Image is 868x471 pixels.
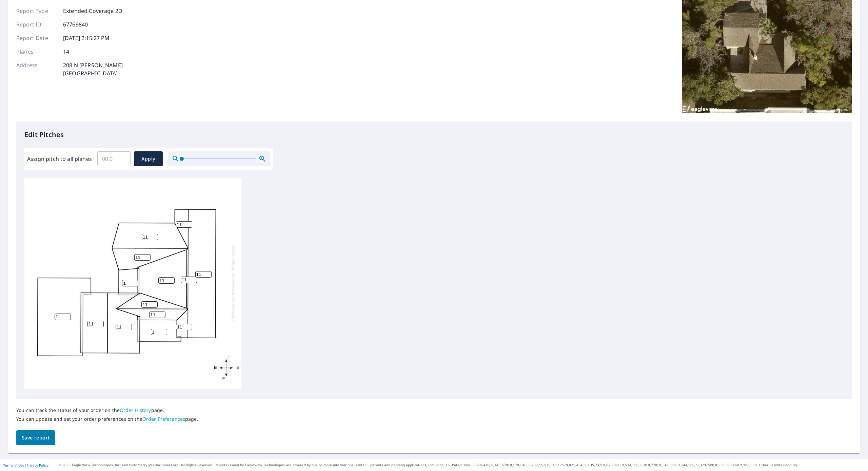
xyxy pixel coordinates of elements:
[16,430,55,446] button: Save report
[16,48,57,56] p: Planes
[16,61,57,77] p: Address
[26,463,48,468] a: Privacy Policy
[142,416,185,422] a: Order Preferences
[97,149,131,168] input: 00.0
[16,7,57,15] p: Report Type
[3,463,48,467] p: |
[16,407,198,413] p: You can track the status of your order on the page.
[120,407,151,413] a: Order History
[16,20,57,29] p: Report ID
[3,463,24,468] a: Terms of Use
[63,61,123,77] p: 208 N [PERSON_NAME] [GEOGRAPHIC_DATA]
[63,48,69,56] p: 14
[63,7,122,15] p: Extended Coverage 2D
[59,463,865,468] p: © 2025 Eagle View Technologies, Inc. and Pictometry International Corp. All Rights Reserved. Repo...
[139,155,157,163] span: Apply
[16,34,57,42] p: Report Date
[63,34,110,42] p: [DATE] 2:15:27 PM
[63,20,88,29] p: 67769840
[24,130,844,140] p: Edit Pitches
[27,155,92,163] label: Assign pitch to all planes
[22,434,50,442] span: Save report
[134,151,163,166] button: Apply
[16,416,198,422] p: You can update and set your order preferences on the page.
